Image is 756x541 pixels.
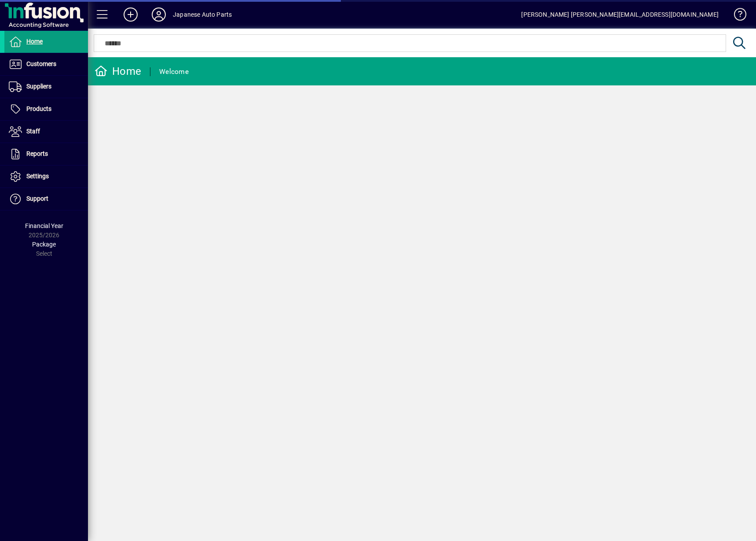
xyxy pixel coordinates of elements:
[26,195,48,202] span: Support
[4,76,88,98] a: Suppliers
[4,121,88,143] a: Staff
[521,7,719,22] div: [PERSON_NAME] [PERSON_NAME][EMAIL_ADDRESS][DOMAIN_NAME]
[4,143,88,165] a: Reports
[4,166,88,188] a: Settings
[727,2,745,30] a: Knowledge Base
[26,173,49,180] span: Settings
[25,222,63,229] span: Financial Year
[4,98,88,120] a: Products
[26,105,51,112] span: Products
[26,150,48,157] span: Reports
[117,7,145,22] button: Add
[26,128,40,135] span: Staff
[26,38,43,45] span: Home
[26,83,51,90] span: Suppliers
[173,7,232,22] div: Japanese Auto Parts
[4,188,88,210] a: Support
[95,64,141,78] div: Home
[4,53,88,75] a: Customers
[26,60,56,67] span: Customers
[159,65,189,79] div: Welcome
[145,7,173,22] button: Profile
[32,241,56,248] span: Package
